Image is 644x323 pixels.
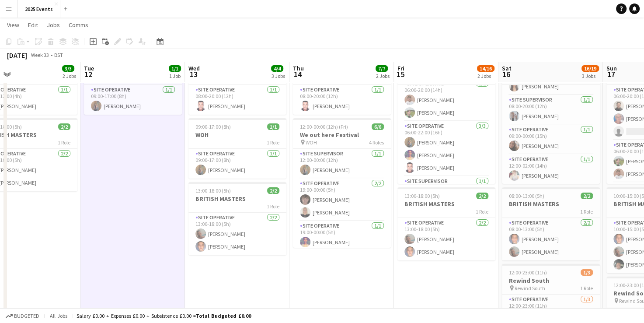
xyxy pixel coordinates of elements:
span: 1 Role [267,203,279,210]
span: 16 [501,69,512,79]
a: Comms [65,19,92,31]
span: 16/19 [581,65,599,72]
app-card-role: Site Operative1/112:00-02:00 (14h)[PERSON_NAME] [502,154,600,184]
span: Thu [293,64,304,72]
div: 2 Jobs [477,73,494,79]
span: 1/1 [267,123,279,130]
span: Fri [397,64,404,72]
span: Tue [84,64,94,72]
span: 12:00-00:00 (12h) (Fri) [300,123,348,130]
span: 2/2 [58,123,70,130]
app-job-card: 13:00-18:00 (5h)2/2BRITISH MASTERS1 RoleSite Operative2/213:00-18:00 (5h)[PERSON_NAME][PERSON_NAME] [397,187,495,260]
span: 1/1 [169,65,181,72]
span: 1 Role [580,208,593,215]
h3: We out here Festival [293,131,391,139]
app-card-role: Site Operative1/108:00-20:00 (12h)[PERSON_NAME] [293,85,391,115]
div: 2 Jobs [376,73,390,79]
span: 08:00-13:00 (5h) [509,193,544,199]
span: 2/2 [267,187,279,194]
span: 4 Roles [369,139,384,146]
div: 1 Job [169,73,181,79]
span: 1 Role [58,139,70,146]
app-job-card: 08:00-13:00 (5h)2/2BRITISH MASTERS1 RoleSite Operative2/208:00-13:00 (5h)[PERSON_NAME][PERSON_NAME] [502,187,600,260]
app-card-role: Site Operative2/219:00-00:00 (5h)[PERSON_NAME][PERSON_NAME] [293,179,391,221]
app-job-card: 13:00-18:00 (5h)2/2BRITISH MASTERS1 RoleSite Operative2/213:00-18:00 (5h)[PERSON_NAME][PERSON_NAME] [188,182,286,255]
app-card-role: Site Operative1/109:00-17:00 (8h)[PERSON_NAME] [84,85,182,115]
span: Wed [188,64,200,72]
app-card-role: Site Operative1/109:00-00:00 (15h)[PERSON_NAME] [502,125,600,154]
div: BST [54,52,63,58]
span: 1/3 [581,269,593,276]
div: 3 Jobs [582,73,599,79]
span: 17 [605,69,617,79]
span: 2/2 [581,193,593,199]
span: Edit [28,21,38,29]
h3: WOH [188,131,286,139]
app-job-card: 08:00-20:00 (12h)1/1Boomtown Boomtown1 RoleSite Operative1/108:00-20:00 (12h)[PERSON_NAME] [293,54,391,115]
span: 13 [187,69,200,79]
app-card-role: Site Operative2/213:00-18:00 (5h)[PERSON_NAME][PERSON_NAME] [188,213,286,255]
app-card-role: Site Supervisor1/112:00-00:00 (12h)[PERSON_NAME] [293,149,391,179]
button: 2025 Events [18,0,60,18]
span: 1 Role [580,285,593,291]
h3: BRITISH MASTERS [188,195,286,203]
span: 3/3 [62,65,74,72]
div: [DATE] [7,51,27,60]
span: 14/16 [477,65,494,72]
span: WOH [306,139,317,146]
a: Jobs [43,19,63,31]
div: Salary £0.00 + Expenses £0.00 + Subsistence £0.00 = [77,312,251,319]
span: 12:00-23:00 (11h) [509,269,547,276]
span: 13:00-18:00 (5h) [195,187,231,194]
a: Edit [24,19,42,31]
span: Jobs [47,21,60,29]
app-card-role: Site Supervisor1/108:00-20:00 (12h)[PERSON_NAME] [502,95,600,125]
span: Sat [502,64,512,72]
app-job-card: 09:00-17:00 (8h)1/1WOH1 RoleSite Operative1/109:00-17:00 (8h)[PERSON_NAME] [84,54,182,115]
a: View [3,19,23,31]
button: Budgeted [4,311,41,321]
app-job-card: 06:00-02:00 (20h) (Sat)12/14We out here festival7 Roles[PERSON_NAME] Site Operative2/206:00-20:00... [397,54,495,184]
app-card-role: Site Operative2/213:00-18:00 (5h)[PERSON_NAME][PERSON_NAME] [397,218,495,260]
app-card-role: Site Operative3/306:00-22:00 (16h)[PERSON_NAME][PERSON_NAME][PERSON_NAME] [397,121,495,176]
app-card-role: Site Operative1/108:00-20:00 (12h)[PERSON_NAME] [188,85,286,115]
h3: Rewind South [502,277,600,284]
span: All jobs [48,312,69,319]
span: Comms [69,21,88,29]
h3: BRITISH MASTERS [502,200,600,208]
span: 15 [396,69,404,79]
app-job-card: 12:00-00:00 (12h) (Fri)6/6We out here Festival WOH4 RolesSite Supervisor1/112:00-00:00 (12h)[PERS... [293,118,391,248]
span: 1 Role [267,139,279,146]
span: 6/6 [372,123,384,130]
span: Rewind South [515,285,545,291]
span: 4/4 [271,65,283,72]
span: 13:00-18:00 (5h) [404,193,440,199]
div: 2 Jobs [63,73,76,79]
span: Sun [606,64,617,72]
span: View [7,21,19,29]
app-job-card: 06:00-02:00 (20h) (Sun)13/14We out here festival We out here7 Roles[PERSON_NAME][PERSON_NAME][PER... [502,54,600,184]
span: Budgeted [14,313,39,319]
span: 14 [292,69,304,79]
span: 2/2 [476,193,488,199]
app-job-card: 09:00-17:00 (8h)1/1WOH1 RoleSite Operative1/109:00-17:00 (8h)[PERSON_NAME] [188,118,286,179]
span: 12 [83,69,94,79]
span: 09:00-17:00 (8h) [195,123,231,130]
span: 7/7 [376,65,388,72]
app-card-role: Site Operative1/119:00-00:00 (5h)[PERSON_NAME] [293,221,391,251]
app-card-role: Site Operative2/208:00-13:00 (5h)[PERSON_NAME][PERSON_NAME] [502,218,600,260]
h3: BRITISH MASTERS [397,200,495,208]
div: 3 Jobs [272,73,285,79]
span: Total Budgeted £0.00 [196,312,251,319]
app-job-card: 08:00-20:00 (12h)1/1Boomtown Boomtown1 RoleSite Operative1/108:00-20:00 (12h)[PERSON_NAME] [188,54,286,115]
app-card-role: Site Operative2/206:00-20:00 (14h)[PERSON_NAME][PERSON_NAME] [397,79,495,121]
